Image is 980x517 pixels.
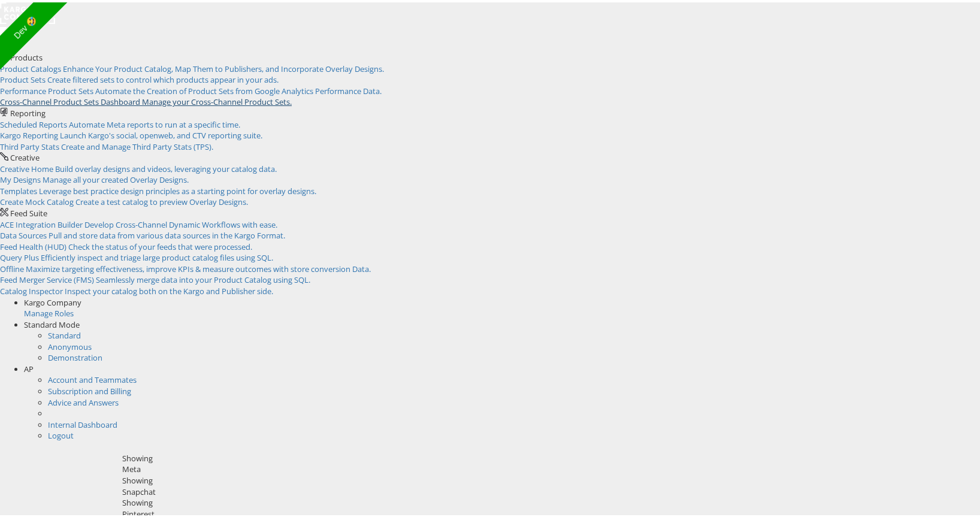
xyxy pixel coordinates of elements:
[24,295,81,306] span: Kargo Company
[24,317,80,328] span: Standard Mode
[10,50,43,61] span: Products
[48,328,81,338] a: Standard
[48,372,137,383] a: Account and Teammates
[61,139,213,150] span: Create and Manage Third Party Stats (TPS).
[142,94,292,105] span: Manage your Cross-Channel Product Sets.
[39,183,316,194] span: Leverage best practice design principles as a starting point for overlay designs.
[60,128,262,138] span: Launch Kargo's social, openweb, and CTV reporting suite.
[48,417,117,428] a: Internal Dashboard
[96,272,310,283] span: Seamlessly merge data into your Product Catalog using SQL.
[47,72,279,83] span: Create filtered sets to control which products appear in your ads.
[49,228,285,238] span: Pull and store data from various data sources in the Kargo Format.
[10,105,46,116] span: Reporting
[10,150,40,161] span: Creative
[48,395,119,406] a: Advice and Answers
[24,361,34,372] span: AP
[65,283,273,294] span: Inspect your catalog both on the Kargo and Publisher side.
[43,172,189,183] span: Manage all your created Overlay Designs.
[41,250,273,261] span: Efficiently inspect and triage large product catalog files using SQL.
[26,261,371,272] span: Maximize targeting effectiveness, improve KPIs & measure outcomes with store conversion Data.
[48,428,74,439] a: Logout
[48,350,102,361] a: Demonstration
[63,61,384,72] span: Enhance Your Product Catalog, Map Them to Publishers, and Incorporate Overlay Designs.
[69,117,240,128] span: Automate Meta reports to run at a specific time.
[68,239,252,250] span: Check the status of your feeds that were processed.
[48,339,92,350] a: Anonymous
[75,194,248,205] span: Create a test catalog to preview Overlay Designs.
[84,217,277,228] span: Develop Cross-Channel Dynamic Workflows with ease.
[95,83,382,94] span: Automate the Creation of Product Sets from Google Analytics Performance Data.
[48,383,131,394] a: Subscription and Billing
[55,161,277,172] span: Build overlay designs and videos, leveraging your catalog data.
[24,306,74,316] a: Manage Roles
[10,205,47,216] span: Feed Suite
